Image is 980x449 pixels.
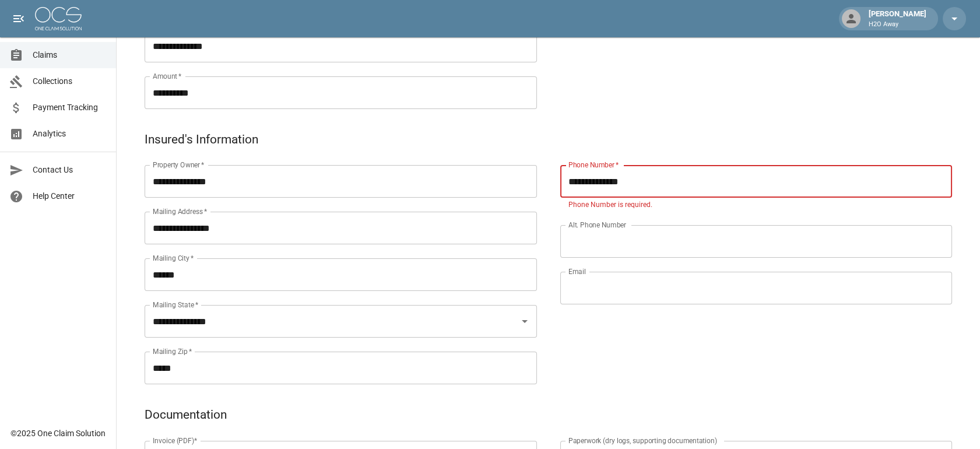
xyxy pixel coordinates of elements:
span: Contact Us [33,164,107,176]
div: [PERSON_NAME] [864,8,931,29]
p: Phone Number is required. [568,199,944,211]
label: Mailing Zip [153,346,192,356]
label: Mailing State [153,300,198,310]
label: Mailing Address [153,206,207,216]
label: Invoice (PDF)* [153,436,198,446]
label: Paperwork (dry logs, supporting documentation) [568,436,717,446]
img: ocs-logo-white-transparent.png [35,7,82,30]
label: Phone Number [568,160,619,170]
label: Property Owner [153,160,205,170]
button: open drawer [7,7,30,30]
p: H2O Away [869,20,926,30]
label: Amount [153,71,182,81]
span: Collections [33,75,107,87]
span: Payment Tracking [33,101,107,114]
div: © 2025 One Claim Solution [10,427,106,439]
button: Open [517,313,533,329]
span: Help Center [33,190,107,202]
label: Mailing City [153,253,194,263]
span: Claims [33,49,107,61]
label: Email [568,266,586,276]
label: Alt. Phone Number [568,220,626,230]
span: Analytics [33,128,107,140]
